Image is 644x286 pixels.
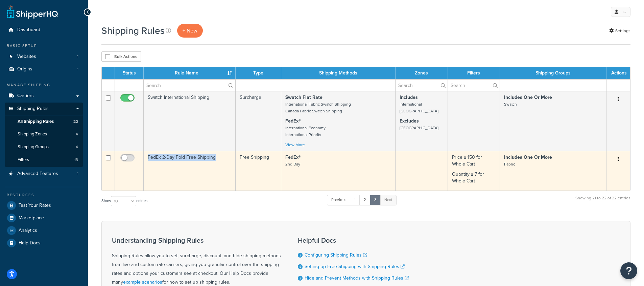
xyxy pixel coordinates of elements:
[5,103,83,115] a: Shipping Rules
[76,144,78,150] span: 4
[400,117,419,125] strong: Excludes
[19,228,37,234] span: Analytics
[236,91,281,151] td: Surcharge
[305,263,405,270] a: Setting up Free Shipping with Shipping Rules
[17,54,36,60] span: Websites
[144,80,235,91] input: Search
[400,94,418,101] strong: Includes
[396,67,448,79] th: Zones
[504,154,552,161] strong: Includes One Or More
[18,119,54,125] span: All Shipping Rules
[5,224,83,237] a: Analytics
[123,279,162,286] a: example scenarios
[5,199,83,212] a: Test Your Rates
[5,82,83,88] div: Manage Shipping
[18,157,29,163] span: Filters
[504,161,515,167] small: Fabric
[5,90,83,102] a: Carriers
[400,125,438,131] small: [GEOGRAPHIC_DATA]
[144,67,236,79] th: Rule Name : activate to sort column ascending
[17,171,58,177] span: Advanced Features
[606,67,630,79] th: Actions
[77,66,78,72] span: 1
[18,131,47,137] span: Shipping Zones
[359,195,371,205] a: 2
[400,101,438,114] small: International [GEOGRAPHIC_DATA]
[5,192,83,198] div: Resources
[5,128,83,140] li: Shipping Zones
[620,262,637,279] button: Open Resource Center
[5,63,83,75] a: Origins 1
[305,274,409,282] a: Hide and Prevent Methods with Shipping Rules
[19,240,41,246] span: Help Docs
[144,91,236,151] td: Swatch International Shipping
[396,80,448,91] input: Search
[77,171,78,177] span: 1
[448,80,500,91] input: Search
[350,195,360,205] a: 1
[5,168,83,180] a: Advanced Features 1
[77,54,78,60] span: 1
[101,51,141,62] button: Bulk Actions
[285,154,301,161] strong: FedEx®
[452,171,496,184] p: Quantity ≤ 7 for Whole Cart
[5,141,83,153] a: Shipping Groups 4
[5,115,83,128] a: All Shipping Rules 22
[74,157,78,163] span: 18
[5,50,83,63] a: Websites 1
[448,67,500,79] th: Filters
[5,63,83,75] li: Origins
[101,196,147,206] label: Show entries
[7,5,58,19] a: ShipperHQ Home
[111,196,136,206] select: Showentries
[285,117,301,125] strong: FedEx®
[281,67,396,79] th: Shipping Methods
[448,151,500,191] td: Price ≥ 150 for Whole Cart
[285,161,300,167] small: 2nd Day
[5,115,83,128] li: All Shipping Rules
[17,106,49,112] span: Shipping Rules
[5,154,83,166] a: Filters 18
[285,101,351,114] small: International Fabric Swatch Shipping Canada Fabric Swatch Shipping
[285,125,326,138] small: International Economy International Priority
[370,195,381,205] a: 3
[17,93,34,99] span: Carriers
[101,24,165,37] h1: Shipping Rules
[380,195,397,205] a: Next
[115,67,144,79] th: Status
[327,195,351,205] a: Previous
[5,237,83,249] a: Help Docs
[285,94,323,101] strong: Swatch Flat Rate
[144,151,236,191] td: FedEx 2-Day Fold Free Shipping
[73,119,78,125] span: 22
[5,24,83,36] a: Dashboard
[305,251,367,259] a: Configuring Shipping Rules
[236,67,281,79] th: Type
[5,103,83,167] li: Shipping Rules
[500,67,606,79] th: Shipping Groups
[504,94,552,101] strong: Includes One Or More
[76,131,78,137] span: 4
[298,237,409,244] h3: Helpful Docs
[285,142,305,148] a: View More
[5,154,83,166] li: Filters
[609,26,630,36] a: Settings
[17,27,40,33] span: Dashboard
[5,43,83,49] div: Basic Setup
[19,215,44,221] span: Marketplace
[18,144,49,150] span: Shipping Groups
[5,50,83,63] li: Websites
[236,151,281,191] td: Free Shipping
[177,24,203,38] p: + New
[5,128,83,140] a: Shipping Zones 4
[5,212,83,224] a: Marketplace
[19,203,51,208] span: Test Your Rates
[112,237,281,244] h3: Understanding Shipping Rules
[575,194,630,209] div: Showing 21 to 22 of 22 entries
